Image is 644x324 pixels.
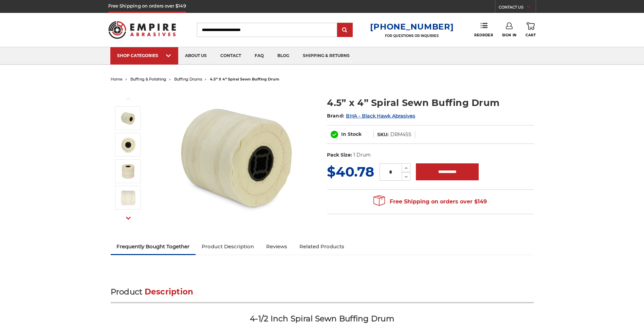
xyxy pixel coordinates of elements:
span: In Stock [341,131,362,137]
a: Frequently Bought Together [111,239,196,254]
a: CONTACT US [499,3,536,13]
button: Previous [120,92,136,106]
button: Next [120,211,136,226]
a: buffing & polishing [130,77,166,82]
a: faq [248,47,271,65]
img: 4-1/2 inch Polishing Drum [119,163,136,180]
a: Reviews [260,239,293,254]
img: 4 inch width spiral sewn polish drum [119,189,136,206]
span: Sign In [502,33,517,37]
img: 4.5 Inch Muslin Spiral Sewn Buffing Drum [169,89,305,225]
a: BHA - Black Hawk Abrasives [346,113,415,119]
img: Cotton Buffing Drum Quad Key Arbor [119,136,136,153]
span: Reorder [474,33,493,37]
a: Related Products [293,239,350,254]
dd: 1 Drum [353,151,371,159]
dt: SKU: [377,131,389,138]
a: home [111,77,123,82]
p: FOR QUESTIONS OR INQUIRIES [370,34,454,38]
a: Cart [526,22,536,37]
a: blog [271,47,296,65]
span: $40.78 [327,163,374,180]
a: shipping & returns [296,47,356,65]
a: Reorder [474,22,493,37]
a: contact [214,47,248,65]
dt: Pack Size: [327,151,352,159]
input: Submit [338,23,352,37]
span: 4.5” x 4” spiral sewn buffing drum [210,77,279,82]
h1: 4.5” x 4” Spiral Sewn Buffing Drum [327,96,534,109]
a: [PHONE_NUMBER] [370,22,454,32]
a: Product Description [196,239,260,254]
span: Product [111,287,143,296]
span: Cart [526,33,536,37]
span: Description [145,287,194,296]
span: Free Shipping on orders over $149 [373,195,487,209]
a: buffing drums [174,77,202,82]
img: 4.5 Inch Muslin Spiral Sewn Buffing Drum [119,110,136,127]
a: about us [178,47,214,65]
img: Empire Abrasives [108,17,176,43]
dd: DRM4SS [390,131,411,138]
div: SHOP CATEGORIES [117,53,171,58]
span: Brand: [327,113,345,119]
